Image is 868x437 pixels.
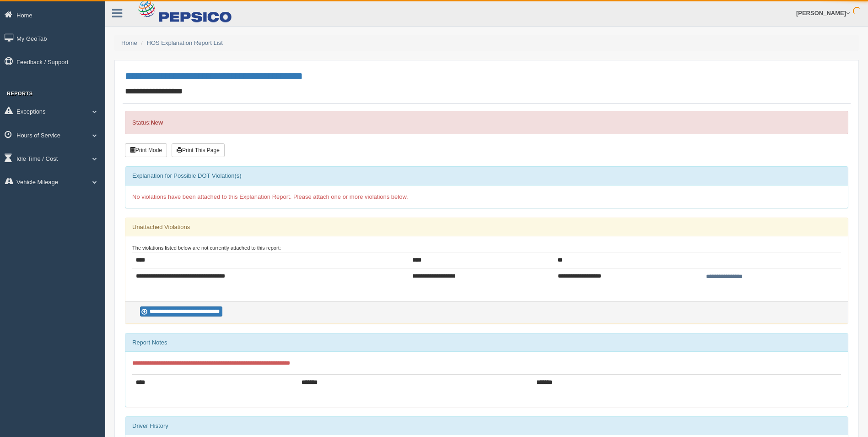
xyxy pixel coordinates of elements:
[125,143,167,157] button: Print Mode
[125,167,848,185] div: Explanation for Possible DOT Violation(s)
[125,417,848,435] div: Driver History
[125,111,848,134] div: Status:
[125,333,848,352] div: Report Notes
[132,245,281,251] small: The violations listed below are not currently attached to this report:
[125,218,848,236] div: Unattached Violations
[147,39,223,46] a: HOS Explanation Report List
[121,39,137,46] a: Home
[151,119,163,126] strong: New
[132,193,408,200] span: No violations have been attached to this Explanation Report. Please attach one or more violations...
[172,143,225,157] button: Print This Page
